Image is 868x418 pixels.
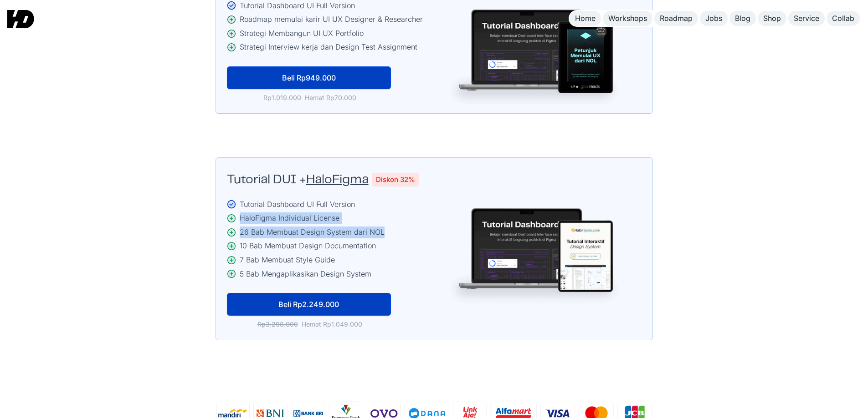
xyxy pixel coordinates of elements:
[227,66,391,89] a: Beli Rp949.000
[240,199,642,211] div: Tutorial Dashboard UI Full Version
[240,212,642,224] div: HaloFigma Individual License
[758,11,786,26] a: Shop
[240,14,642,25] div: Roadmap memulai karir UI UX Designer & Researcher
[700,11,728,26] a: Jobs
[257,319,298,329] span: Rp3.298.000
[654,11,698,26] a: Roadmap
[227,172,369,188] h2: Tutorial DUI +
[729,11,756,26] a: Blog
[832,14,854,23] div: Collab
[227,293,391,316] a: Beli Rp2.249.000
[735,14,750,23] div: Blog
[372,173,419,186] span: Diskon 32%
[240,41,642,53] div: Strategi Interview kerja dan Design Test Assignment
[240,240,642,252] div: 10 Bab Membuat Design Documentation
[794,14,819,23] div: Service
[240,268,642,280] div: 5 Bab Mengaplikasikan Design System
[445,208,623,307] img: Tutorial Figma membuat Design System HaloFigma dan Dashboard UI
[263,93,301,102] span: Rp1.019.000
[763,14,781,23] div: Shop
[575,14,596,23] div: Home
[827,11,860,26] a: Collab
[705,14,722,23] div: Jobs
[445,10,623,108] img: Tutorial Figma membuat Dashboard UI dan Buku Digital Petunjuk Memulai UX Design dari NOL
[608,14,647,23] div: Workshops
[240,227,642,238] div: 26 Bab Membuat Design System dari NOL
[306,174,369,186] a: HaloFigma
[570,11,601,26] a: Home
[788,11,825,26] a: Service
[305,93,356,102] span: Hemat Rp70.000
[660,14,693,23] div: Roadmap
[240,28,642,40] div: Strategi Membangun UI UX Portfolio
[603,11,652,26] a: Workshops
[302,319,362,329] span: Hemat Rp1.049.000
[240,254,642,266] div: 7 Bab Membuat Style Guide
